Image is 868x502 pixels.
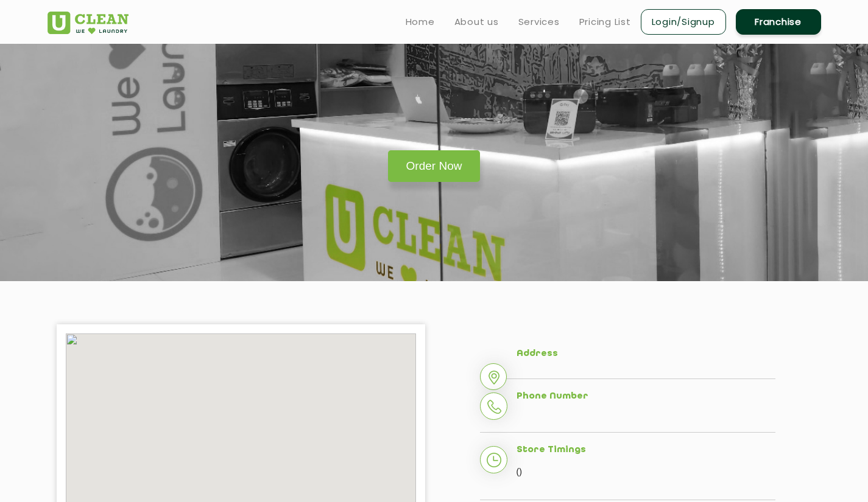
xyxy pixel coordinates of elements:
[48,12,129,34] img: UClean Laundry and Dry Cleaning
[454,15,499,29] a: About us
[518,15,560,29] a: Services
[641,9,726,35] a: Login/Signup
[517,445,775,456] h5: Store Timings
[579,15,631,29] a: Pricing List
[736,9,821,35] a: Franchise
[406,15,435,29] a: Home
[517,349,775,360] h5: Address
[517,391,775,402] h5: Phone Number
[388,150,481,182] a: Order Now
[517,462,775,481] p: ()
